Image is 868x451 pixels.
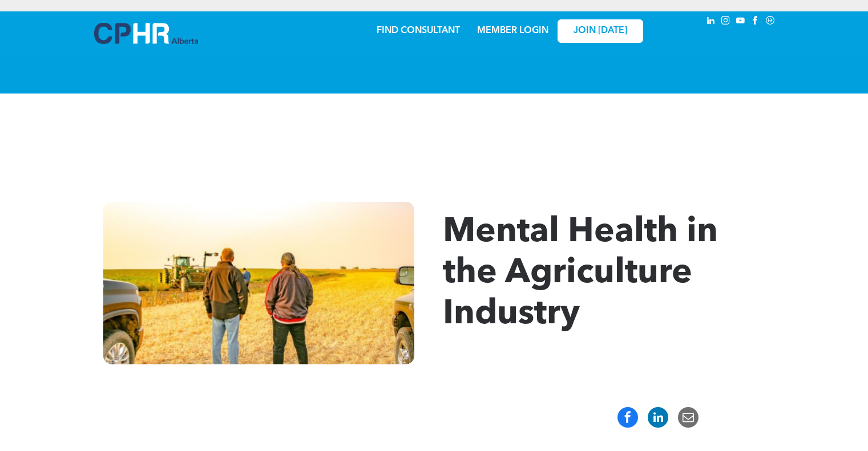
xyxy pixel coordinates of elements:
[94,23,198,44] img: A blue and white logo for cp alberta
[558,19,643,43] a: JOIN [DATE]
[764,14,777,30] a: Social network
[705,14,717,30] a: linkedin
[734,14,747,30] a: youtube
[574,26,627,36] span: JOIN [DATE]
[443,216,718,332] span: Mental Health in the Agriculture Industry
[377,26,460,35] a: FIND CONSULTANT
[720,14,732,30] a: instagram
[749,14,762,30] a: facebook
[477,26,548,35] a: MEMBER LOGIN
